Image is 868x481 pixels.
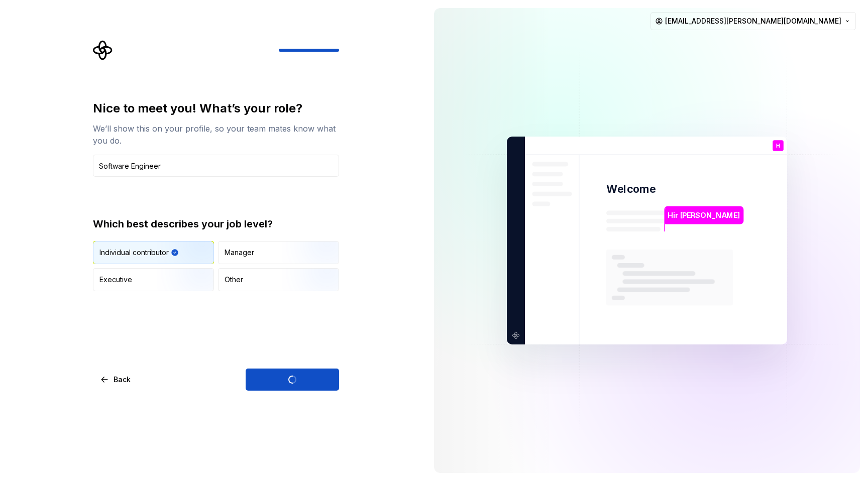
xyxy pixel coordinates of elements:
div: Executive [99,275,132,285]
svg: Supernova Logo [93,40,113,60]
div: We’ll show this on your profile, so your team mates know what you do. [93,123,339,147]
div: Individual contributor [99,248,169,258]
div: Which best describes your job level? [93,217,339,231]
button: Back [93,369,139,391]
div: Other [225,275,243,285]
button: [EMAIL_ADDRESS][PERSON_NAME][DOMAIN_NAME] [650,12,856,30]
p: Welcome [606,182,656,196]
span: [EMAIL_ADDRESS][PERSON_NAME][DOMAIN_NAME] [665,16,841,26]
div: Nice to meet you! What’s your role? [93,100,339,116]
p: Hir [PERSON_NAME] [668,210,740,221]
div: Manager [225,248,254,258]
input: Job title [93,155,339,177]
span: Back [114,375,131,385]
p: H [776,143,780,149]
